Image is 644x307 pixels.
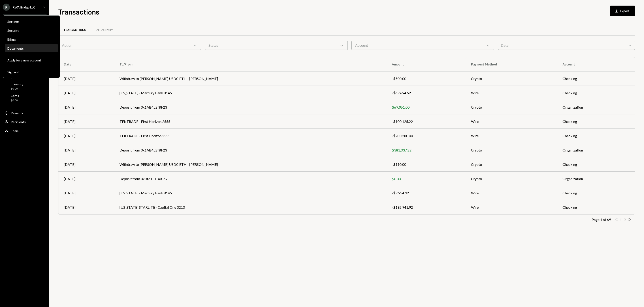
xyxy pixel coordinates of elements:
[11,82,23,86] div: Treasury
[5,17,58,25] a: Settings
[7,29,55,32] div: Security
[610,6,635,16] button: Export
[64,190,109,196] div: [DATE]
[11,99,19,102] div: $0.00
[64,205,109,210] div: [DATE]
[58,24,91,36] a: Transactions
[392,105,460,110] div: $69,961.00
[58,57,114,71] th: Date
[114,57,386,71] th: To/From
[114,86,386,100] td: [US_STATE] - Mercury Bank 8145
[64,90,109,96] div: [DATE]
[64,133,109,139] div: [DATE]
[392,76,460,81] div: -$500.00
[557,186,635,200] td: Checking
[557,129,635,143] td: Checking
[5,68,58,76] button: Sign out
[96,28,113,32] div: All Activity
[557,57,635,71] th: Account
[466,57,557,71] th: Payment Method
[466,114,557,129] td: Wire
[466,200,557,214] td: Wire
[392,133,460,139] div: -$280,280.00
[466,186,557,200] td: Wire
[386,57,466,71] th: Amount
[11,129,19,133] div: Team
[58,41,201,50] div: Action
[114,200,386,214] td: [US_STATE] STARLITE - Capital One 0210
[91,24,118,36] a: All Activity
[466,157,557,172] td: Crypto
[3,81,47,92] a: Treasury$0.00
[392,205,460,210] div: -$192,941.92
[114,114,386,129] td: TEKTRADE - First Horizon 2555
[114,186,386,200] td: [US_STATE] - Mercury Bank 8145
[557,143,635,157] td: Organization
[498,41,635,50] div: Date
[7,70,55,74] div: Sign out
[466,86,557,100] td: Wire
[557,114,635,129] td: Checking
[7,58,55,62] div: Apply for a new account
[64,105,109,110] div: [DATE]
[114,157,386,172] td: Withdraw to [PERSON_NAME] USDC ETH - [PERSON_NAME]
[7,46,55,50] div: Documents
[114,172,386,186] td: Deposit from 0xBfd1...1D6C67
[114,100,386,114] td: Deposit from 0x1AB4...8f8F23
[5,26,58,34] a: Security
[114,129,386,143] td: TEKTRADE - First Horizon 2555
[11,94,19,98] div: Cards
[557,172,635,186] td: Organization
[11,111,23,115] div: Rewards
[557,100,635,114] td: Organization
[3,4,10,11] div: R
[64,119,109,124] div: [DATE]
[114,143,386,157] td: Deposit from 0x1AB4...8f8F23
[351,41,494,50] div: Account
[557,200,635,214] td: Checking
[7,38,55,41] div: Billing
[3,127,47,135] a: Team
[3,109,47,117] a: Rewards
[392,190,460,196] div: -$9,934.92
[3,118,47,126] a: Recipients
[64,176,109,181] div: [DATE]
[5,35,58,43] a: Billing
[11,120,26,124] div: Recipients
[64,28,86,32] div: Transactions
[557,86,635,100] td: Checking
[64,147,109,153] div: [DATE]
[205,41,348,50] div: Status
[64,162,109,167] div: [DATE]
[392,176,460,181] div: $0.00
[5,44,58,52] a: Documents
[466,71,557,86] td: Crypto
[13,5,35,9] div: RWA Bridge LLC
[64,76,109,81] div: [DATE]
[557,71,635,86] td: Checking
[466,172,557,186] td: Crypto
[58,7,99,16] h1: Transactions
[114,71,386,86] td: Withdraw to [PERSON_NAME] USDC ETH - [PERSON_NAME]
[392,90,460,96] div: -$69,694.62
[3,93,47,103] a: Cards$0.00
[466,143,557,157] td: Crypto
[557,157,635,172] td: Checking
[7,20,55,23] div: Settings
[592,217,611,222] div: Page 1 of 69
[466,129,557,143] td: Wire
[5,56,58,64] button: Apply for a new account
[392,147,460,153] div: $381,037.82
[392,119,460,124] div: -$100,125.22
[466,100,557,114] td: Crypto
[11,87,23,91] div: $0.00
[392,162,460,167] div: -$110.00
